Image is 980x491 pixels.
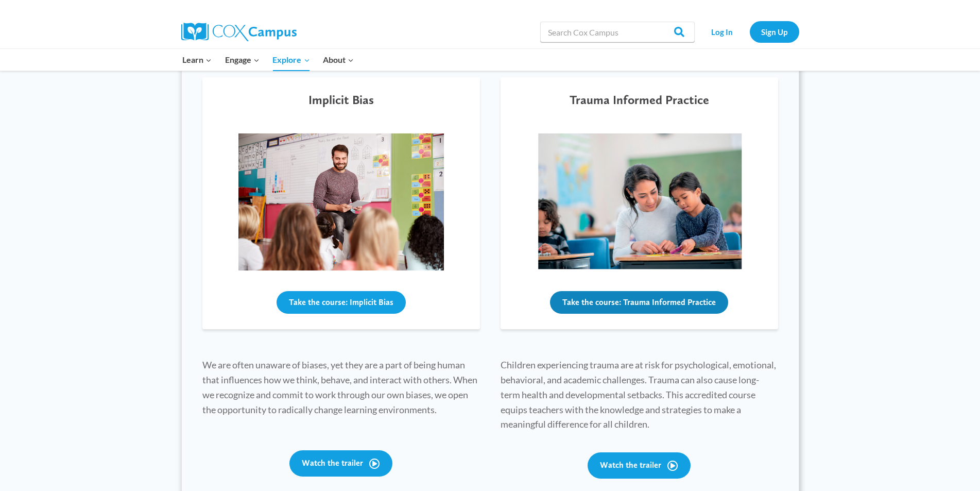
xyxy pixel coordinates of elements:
img: Cox Campus [181,23,297,41]
button: Child menu of About [316,49,360,71]
nav: Secondary Navigation [700,21,799,42]
button: Take the course: Implicit Bias [277,291,406,314]
button: Child menu of Explore [266,49,317,71]
a: Sign Up [750,21,799,42]
h5: Trauma Informed Practice [570,93,709,108]
a: Implicit Bias Take the course: Implicit Bias [202,77,480,329]
p: We are often unaware of biases, yet they are a part of being human that influences how we think, ... [202,358,480,417]
a: Watch the trailer [588,452,691,479]
p: Children experiencing trauma are at risk for psychological, emotional, behavioral, and academic c... [501,358,778,432]
a: Watch the trailer [289,450,392,477]
button: Child menu of Engage [218,49,266,71]
img: iStock-1160927576-1536x1024.jpg [238,133,444,270]
h5: Implicit Bias [308,93,374,108]
a: Log In [700,21,745,42]
span: Watch the trailer [600,460,661,470]
a: Trauma Informed Practice Take the course: Trauma Informed Practice [501,77,778,329]
button: Child menu of Learn [176,49,219,71]
nav: Primary Navigation [176,49,360,71]
input: Search Cox Campus [540,22,695,42]
button: Take the course: Trauma Informed Practice [550,291,728,314]
span: Watch the trailer [302,459,363,468]
img: teaching_student_one-1.png [537,133,742,270]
